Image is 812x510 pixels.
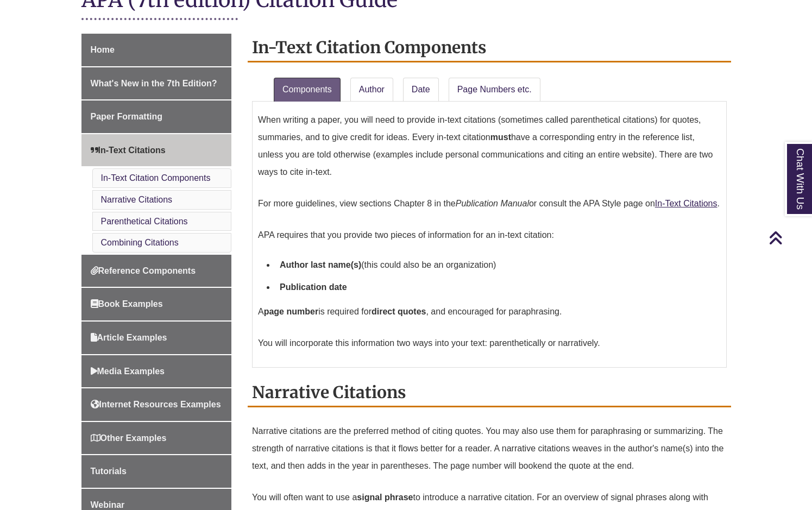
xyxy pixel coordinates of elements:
[264,307,318,316] strong: page number
[81,288,232,320] a: Book Examples
[101,217,188,226] a: Parenthetical Citations
[258,107,721,185] p: When writing a paper, you will need to provide in-text citations (sometimes called parenthetical ...
[101,195,173,204] a: Narrative Citations
[81,134,232,167] a: In-Text Citations
[91,79,217,88] span: What's New in the 7th Edition?
[91,112,162,121] span: Paper Formatting
[81,422,232,455] a: Other Examples
[81,34,232,66] a: Home
[101,238,179,247] a: Combining Citations
[91,146,166,155] span: In-Text Citations
[252,418,727,479] p: Narrative citations are the preferred method of citing quotes. You may also use them for paraphra...
[248,379,731,407] h2: Narrative Citations
[81,388,232,421] a: Internet Resources Examples
[449,78,540,102] a: Page Numbers etc.
[274,78,341,102] a: Components
[91,45,115,54] span: Home
[81,255,232,287] a: Reference Components
[81,322,232,354] a: Article Examples
[91,333,167,342] span: Article Examples
[258,222,721,248] p: APA requires that you provide two pieces of information for an in-text citation:
[248,34,731,62] h2: In-Text Citation Components
[490,133,511,142] strong: must
[372,307,426,316] strong: direct quotes
[280,260,361,269] strong: Author last name(s)
[258,191,721,217] p: For more guidelines, view sections Chapter 8 in the or consult the APA Style page on .
[91,299,163,308] span: Book Examples
[280,282,347,292] strong: Publication date
[357,493,413,502] strong: signal phrase
[81,455,232,488] a: Tutorials
[769,230,809,245] a: Back to Top
[655,199,717,208] a: In-Text Citations
[81,100,232,133] a: Paper Formatting
[258,299,721,325] p: A is required for , and encouraged for paraphrasing.
[456,199,529,208] em: Publication Manual
[91,400,221,409] span: Internet Resources Examples
[91,367,165,376] span: Media Examples
[91,467,127,476] span: Tutorials
[91,433,167,443] span: Other Examples
[81,355,232,388] a: Media Examples
[403,78,439,102] a: Date
[350,78,393,102] a: Author
[91,266,196,275] span: Reference Components
[101,173,211,182] a: In-Text Citation Components
[275,254,721,276] li: (this could also be an organization)
[81,67,232,100] a: What's New in the 7th Edition?
[91,500,125,509] span: Webinar
[258,330,721,356] p: You will incorporate this information two ways into your text: parenthetically or narratively.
